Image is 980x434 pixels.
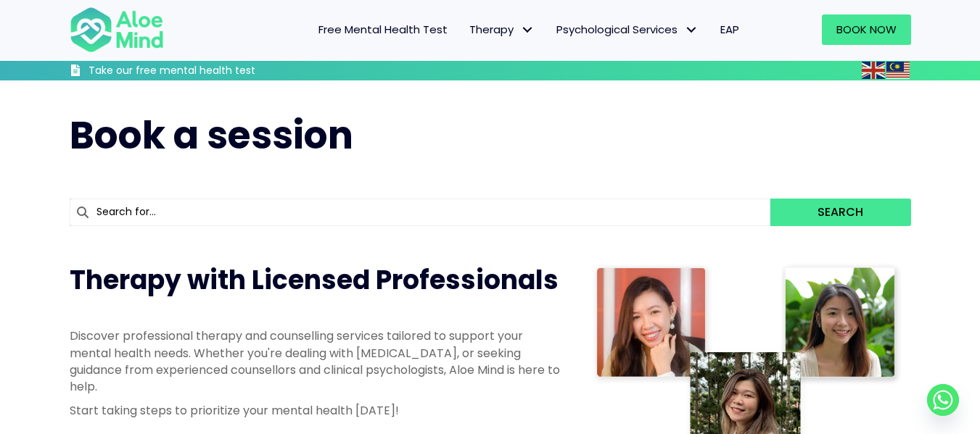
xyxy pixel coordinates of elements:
[517,20,538,41] span: Therapy: submenu
[886,62,910,79] img: ms
[545,14,709,45] a: Psychological ServicesPsychological Services: submenu
[927,384,959,416] a: Whatsapp
[70,6,164,54] img: Aloe mind Logo
[70,402,563,419] p: Start taking steps to prioritize your mental health [DATE]!
[720,22,739,37] span: EAP
[770,199,910,226] button: Search
[862,62,885,79] img: en
[886,62,911,78] a: Malay
[709,14,750,45] a: EAP
[70,64,333,80] a: Take our free mental health test
[88,64,333,78] h3: Take our free mental health test
[318,22,448,37] span: Free Mental Health Test
[556,22,699,37] span: Psychological Services
[70,327,563,395] p: Discover professional therapy and counselling services tailored to support your mental health nee...
[862,62,886,78] a: English
[70,109,353,162] span: Book a session
[70,199,771,226] input: Search for...
[681,20,702,41] span: Psychological Services: submenu
[308,14,458,45] a: Free Mental Health Test
[70,262,559,299] span: Therapy with Licensed Professionals
[836,22,897,37] span: Book Now
[183,14,750,45] nav: Menu
[458,14,545,45] a: TherapyTherapy: submenu
[822,14,911,45] a: Book Now
[469,22,535,37] span: Therapy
